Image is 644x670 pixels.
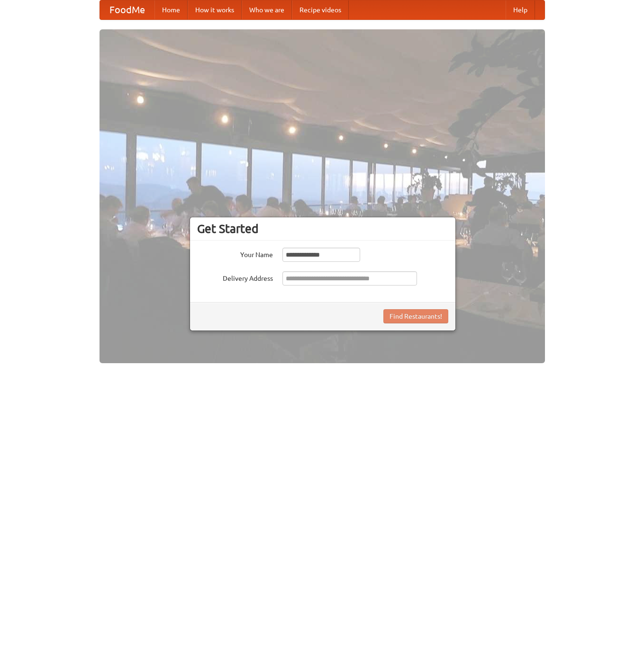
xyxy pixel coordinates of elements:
[197,271,273,283] label: Delivery Address
[242,0,292,19] a: Who we are
[188,0,242,19] a: How it works
[292,0,349,19] a: Recipe videos
[383,309,448,323] button: Find Restaurants!
[100,0,154,19] a: FoodMe
[197,222,448,236] h3: Get Started
[154,0,188,19] a: Home
[506,0,535,19] a: Help
[197,248,273,259] label: Your Name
